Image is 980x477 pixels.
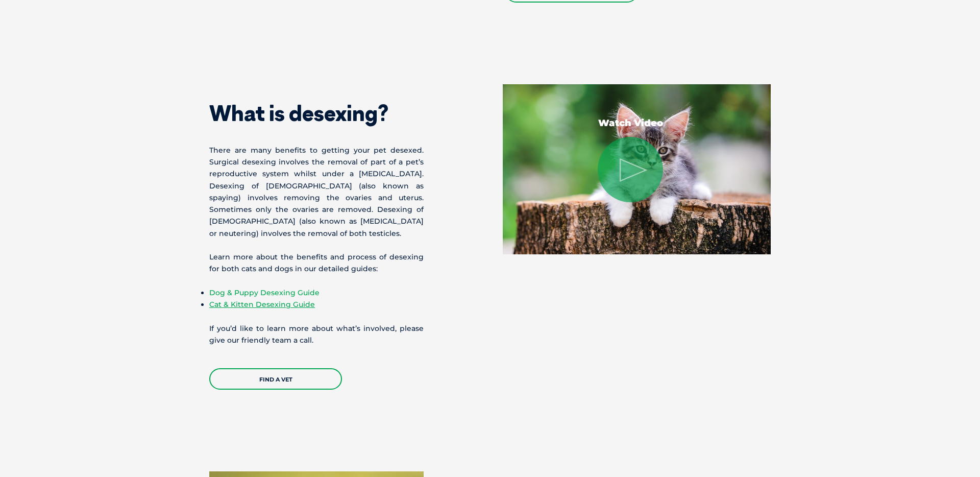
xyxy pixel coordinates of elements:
h2: What is desexing? [209,103,424,124]
p: If you’d like to learn more about what’s involved, please give our friendly team a call. [209,323,424,346]
a: Find a Vet [209,368,342,390]
p: There are many benefits to getting your pet desexed. Surgical desexing involves the removal of pa... [209,145,424,240]
p: Watch Video [598,118,663,128]
img: 20% off Desexing at Greencross Vets [503,84,771,254]
a: Dog & Puppy Desexing Guide [209,288,320,297]
a: Cat & Kitten Desexing Guide [209,300,315,309]
p: Learn more about the benefits and process of desexing for both cats and dogs in our detailed guides: [209,251,424,275]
